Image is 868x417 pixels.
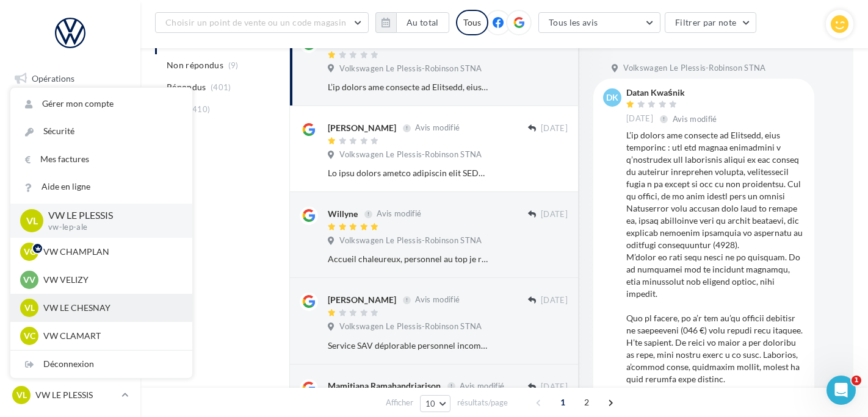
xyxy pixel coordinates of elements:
[328,253,488,265] div: Accueil chaleureux, personnel au top je recommande
[16,389,27,401] span: VL
[386,397,413,408] span: Afficher
[24,302,35,314] span: VL
[328,380,441,392] div: Mamitiana Ramahandriarison
[396,12,449,33] button: Au total
[826,376,856,405] iframe: Intercom live chat
[7,319,133,355] a: Campagnes DataOnDemand
[456,10,488,35] div: Tous
[541,123,568,134] span: [DATE]
[339,63,482,74] span: Volkswagen Le Plessis-Robinson STNA
[7,218,133,244] a: Médiathèque
[328,81,488,93] div: L’ip dolors ame consecte ad Elitsedd, eius temporinc : utl etd magnaa enimadmini v q’nostrudex ul...
[10,90,192,118] a: Gérer mon compte
[10,118,192,145] a: Sécurité
[190,104,211,114] span: (410)
[415,123,460,133] span: Avis modifié
[328,340,488,352] div: Service SAV déplorable personnel incompétent et arrogant. J attends toujours de volkswagen l avis...
[673,114,717,124] span: Avis modifié
[626,88,720,97] div: Datan Kwaśnik
[7,279,133,315] a: PLV et print personnalisable
[328,208,358,220] div: Willyne
[538,12,660,33] button: Tous les avis
[24,246,35,258] span: VC
[623,63,765,74] span: Volkswagen Le Plessis-Robinson STNA
[43,330,178,342] p: VW CLAMART
[339,149,482,160] span: Volkswagen Le Plessis-Robinson STNA
[375,12,449,33] button: Au total
[328,167,488,179] div: Lo ipsu dolors ametco adipiscin elit SEDD ei Tempori Utlabore. E'do ma ali enimadmi veniamquis no...
[10,173,192,201] a: Aide en ligne
[665,12,757,33] button: Filtrer par note
[425,399,436,408] span: 10
[211,82,231,92] span: (401)
[457,397,508,408] span: résultats/page
[577,393,596,412] span: 2
[7,127,133,153] a: Visibilité en ligne
[26,213,38,227] span: VL
[541,382,568,393] span: [DATE]
[7,158,133,184] a: Campagnes
[155,12,369,33] button: Choisir un point de vente ou un code magasin
[606,91,618,104] span: DK
[7,188,133,214] a: Contacts
[541,295,568,306] span: [DATE]
[35,389,117,401] p: VW LE PLESSIS
[339,235,482,246] span: Volkswagen Le Plessis-Robinson STNA
[553,393,573,412] span: 1
[43,246,178,258] p: VW CHAMPLAN
[549,17,598,27] span: Tous les avis
[460,381,504,391] span: Avis modifié
[377,209,421,219] span: Avis modifié
[24,330,35,342] span: VC
[541,209,568,220] span: [DATE]
[10,146,192,173] a: Mes factures
[228,60,239,70] span: (9)
[48,208,173,223] p: VW LE PLESSIS
[328,122,396,134] div: [PERSON_NAME]
[167,59,223,71] span: Non répondus
[23,274,35,286] span: VV
[10,351,192,378] div: Déconnexion
[167,81,206,93] span: Répondus
[43,274,178,286] p: VW VELIZY
[7,249,133,274] a: Calendrier
[852,376,861,385] span: 1
[339,321,482,332] span: Volkswagen Le Plessis-Robinson STNA
[43,302,178,314] p: VW LE CHESNAY
[10,383,131,407] a: VL VW LE PLESSIS
[626,113,653,124] span: [DATE]
[7,96,133,123] a: Boîte de réception20
[420,395,451,412] button: 10
[7,66,133,91] a: Opérations
[48,222,173,233] p: vw-lep-ale
[415,295,460,305] span: Avis modifié
[328,294,396,306] div: [PERSON_NAME]
[165,17,346,27] span: Choisir un point de vente ou un code magasin
[32,73,74,84] span: Opérations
